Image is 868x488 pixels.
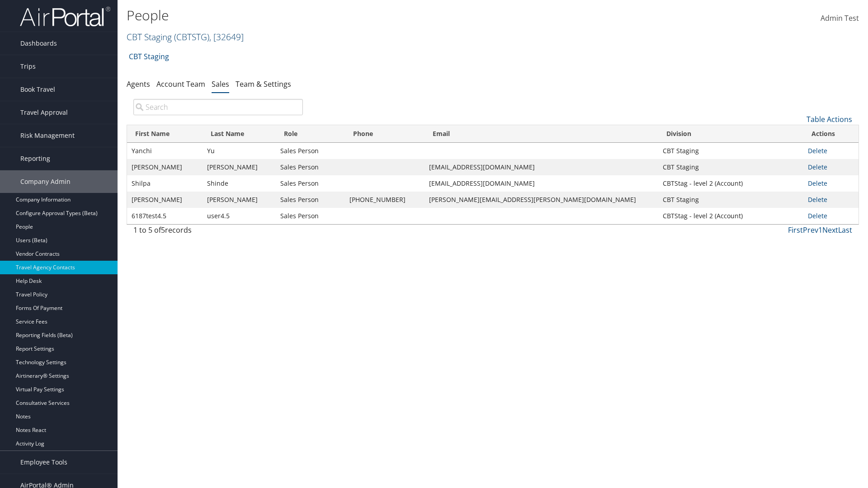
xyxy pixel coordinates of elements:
td: Sales Person [276,143,345,159]
th: Role: activate to sort column ascending [276,125,345,143]
span: , [ 32649 ] [209,31,244,43]
a: CBT Staging [127,31,244,43]
a: Table Actions [807,114,852,124]
td: CBT Staging [658,159,803,175]
a: Delete [808,195,827,204]
a: First [788,225,803,235]
a: 1 [818,225,822,235]
a: Delete [808,211,827,220]
span: Book Travel [20,78,55,101]
span: 5 [161,225,165,235]
td: Sales Person [276,208,345,224]
a: Next [822,225,838,235]
td: [PERSON_NAME] [203,192,276,208]
td: user4.5 [203,208,276,224]
td: CBT Staging [658,192,803,208]
span: Admin Test [821,13,859,23]
input: Search [133,99,303,115]
a: Agents [127,79,150,89]
td: CBTStag - level 2 (Account) [658,175,803,192]
a: Account Team [156,79,205,89]
span: Company Admin [20,170,71,193]
div: 1 to 5 of records [133,225,303,240]
td: [PERSON_NAME][EMAIL_ADDRESS][PERSON_NAME][DOMAIN_NAME] [425,192,658,208]
th: Email: activate to sort column ascending [425,125,658,143]
th: Actions [803,125,859,143]
td: [EMAIL_ADDRESS][DOMAIN_NAME] [425,175,658,192]
td: Sales Person [276,192,345,208]
a: Last [838,225,852,235]
a: Sales [212,79,229,89]
a: Delete [808,146,827,155]
td: CBT Staging [658,143,803,159]
td: 6187test4.5 [127,208,203,224]
td: [PERSON_NAME] [127,192,203,208]
td: Yu [203,143,276,159]
span: Employee Tools [20,451,67,474]
span: ( CBTSTG ) [174,31,209,43]
span: Travel Approval [20,101,68,124]
a: Delete [808,163,827,171]
td: [PHONE_NUMBER] [345,192,424,208]
td: Sales Person [276,175,345,192]
a: Team & Settings [236,79,291,89]
span: Dashboards [20,32,57,55]
td: Shinde [203,175,276,192]
a: Delete [808,179,827,188]
h1: People [127,6,615,25]
td: Sales Person [276,159,345,175]
td: [PERSON_NAME] [127,159,203,175]
th: Last Name: activate to sort column ascending [203,125,276,143]
img: airportal-logo.png [20,6,110,27]
a: Prev [803,225,818,235]
a: Admin Test [821,5,859,33]
th: First Name: activate to sort column ascending [127,125,203,143]
td: [EMAIL_ADDRESS][DOMAIN_NAME] [425,159,658,175]
td: Shilpa [127,175,203,192]
span: Reporting [20,147,50,170]
th: Phone [345,125,424,143]
td: CBTStag - level 2 (Account) [658,208,803,224]
td: Yanchi [127,143,203,159]
th: Division: activate to sort column ascending [658,125,803,143]
span: Trips [20,55,36,78]
span: Risk Management [20,124,75,147]
td: [PERSON_NAME] [203,159,276,175]
a: CBT Staging [129,47,169,66]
